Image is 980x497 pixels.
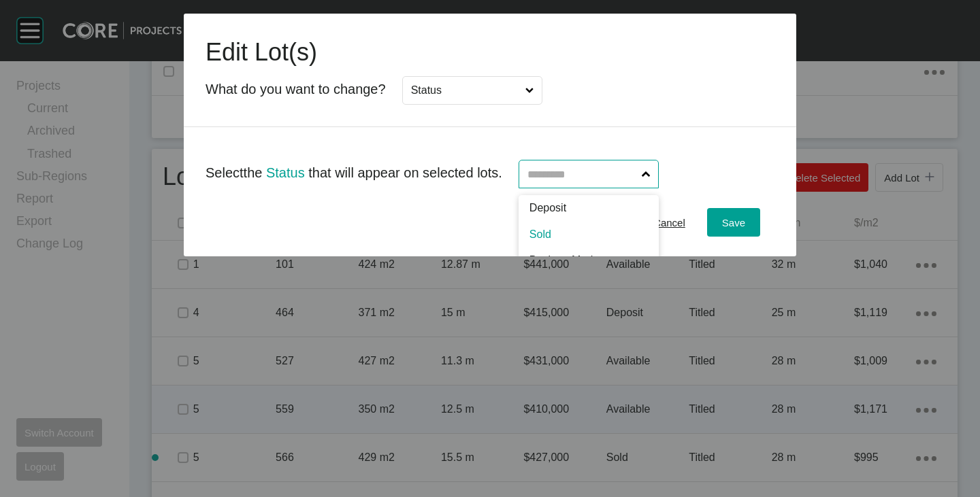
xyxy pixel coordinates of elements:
[638,208,700,237] button: Cancel
[206,163,502,182] p: Select the that will appear on selected lots.
[707,208,760,237] button: Save
[722,217,745,228] span: Save
[653,217,685,228] span: Cancel
[523,77,537,104] span: Close menu...
[266,165,305,180] span: Status
[519,247,659,273] div: Back on Market
[639,160,653,188] span: Show menu...
[519,195,659,221] div: Deposit
[206,80,386,99] p: What do you want to change?
[206,35,774,69] h1: Edit Lot(s)
[519,222,659,247] div: Sold
[408,77,523,104] input: Status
